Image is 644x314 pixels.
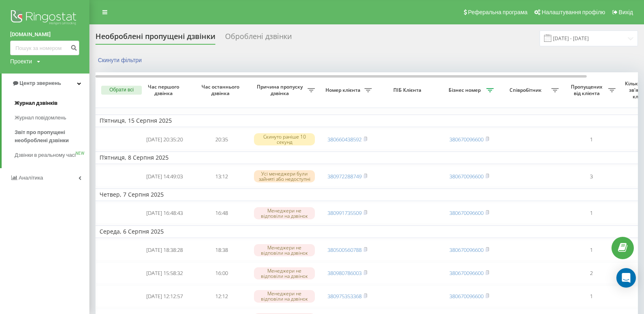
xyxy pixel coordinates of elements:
[193,129,250,150] td: 20:35
[15,110,89,125] a: Журнал повідомлень
[449,292,484,300] a: 380670096600
[502,87,551,93] span: Співробітник
[15,151,76,159] span: Дзвінки в реальному часі
[254,244,315,256] div: Менеджери не відповіли на дзвінок
[563,286,620,307] td: 1
[254,133,315,145] div: Скинуто раніше 10 секунд
[327,246,362,253] a: 380500560788
[563,166,620,187] td: 3
[225,32,292,45] div: Оброблені дзвінки
[15,99,58,107] span: Журнал дзвінків
[254,290,315,302] div: Менеджери не відповіли на дзвінок
[616,268,636,288] div: Open Intercom Messenger
[567,84,608,96] span: Пропущених від клієнта
[15,125,89,148] a: Звіт про пропущені необроблені дзвінки
[15,148,89,162] a: Дзвінки в реальному часіNEW
[563,262,620,284] td: 2
[10,41,79,55] input: Пошук за номером
[327,173,362,180] a: 380972288749
[449,246,484,253] a: 380670096600
[193,262,250,284] td: 16:00
[95,32,215,45] div: Необроблені пропущені дзвінки
[449,209,484,217] a: 380670096600
[136,166,193,187] td: [DATE] 14:49:03
[327,209,362,217] a: 380991735509
[10,57,32,65] div: Проекти
[95,56,146,64] button: Скинути фільтри
[383,87,434,93] span: ПІБ Клієнта
[10,30,79,39] a: [DOMAIN_NAME]
[193,240,250,261] td: 18:38
[327,269,362,277] a: 380980786003
[468,9,528,15] span: Реферальна програма
[254,84,308,96] span: Причина пропуску дзвінка
[19,175,43,181] span: Аналiтика
[254,267,315,279] div: Менеджери не відповіли на дзвінок
[101,86,142,95] button: Обрати всі
[15,96,89,110] a: Журнал дзвінків
[563,203,620,224] td: 1
[193,203,250,224] td: 16:48
[136,262,193,284] td: [DATE] 15:58:32
[20,80,61,86] span: Центр звернень
[15,128,85,145] span: Звіт про пропущені необроблені дзвінки
[327,292,362,300] a: 380975353368
[193,166,250,187] td: 13:12
[254,170,315,182] div: Усі менеджери були зайняті або недоступні
[143,84,186,96] span: Час першого дзвінка
[563,240,620,261] td: 1
[445,87,486,93] span: Бізнес номер
[136,240,193,261] td: [DATE] 18:38:28
[323,87,364,93] span: Номер клієнта
[563,129,620,150] td: 1
[254,207,315,219] div: Менеджери не відповіли на дзвінок
[199,84,243,96] span: Час останнього дзвінка
[2,74,89,93] a: Центр звернень
[136,203,193,224] td: [DATE] 16:48:43
[449,136,484,143] a: 380670096600
[136,286,193,307] td: [DATE] 12:12:57
[193,286,250,307] td: 12:12
[449,269,484,277] a: 380670096600
[327,136,362,143] a: 380660438592
[10,8,79,28] img: Ringostat logo
[619,9,633,15] span: Вихід
[449,173,484,180] a: 380670096600
[542,9,605,15] span: Налаштування профілю
[136,129,193,150] td: [DATE] 20:35:20
[15,114,66,122] span: Журнал повідомлень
